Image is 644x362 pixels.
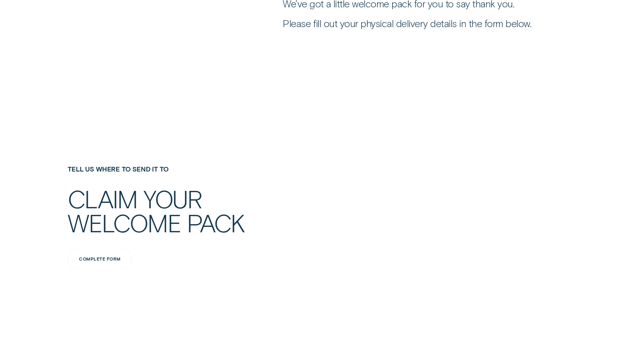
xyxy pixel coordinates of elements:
h4: Tell us where to send it to [68,165,275,173]
p: Please fill out your physical delivery details in the form below. [283,17,576,30]
div: Complete Form [79,257,120,261]
h2: Claim your welcome pack [68,187,275,235]
a: Complete Form [68,249,132,269]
